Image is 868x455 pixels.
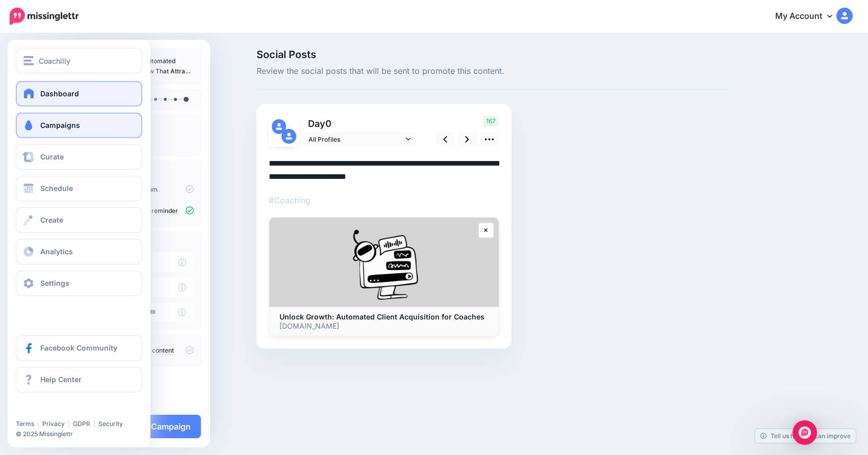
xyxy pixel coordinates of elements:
img: Unlock Growth: Automated Client Acquisition for Coaches [269,218,499,307]
span: Settings [40,279,69,287]
a: Analytics [16,239,142,264]
span: Curate [40,152,64,161]
iframe: Twitter Follow Button [16,405,95,415]
span: Help Center [40,375,82,384]
img: user_default_image.png [282,129,296,144]
a: Security [98,420,123,427]
span: | [68,420,70,427]
li: © 2025 Missinglettr [16,429,150,439]
img: Missinglettr [10,8,79,25]
a: Terms [16,420,34,427]
a: GDPR [73,420,90,427]
span: | [37,420,39,427]
a: Facebook Community [16,335,142,361]
img: user_default_image.png [272,119,287,134]
p: [DOMAIN_NAME] [279,322,489,331]
a: Tell us how we can improve [755,429,856,443]
img: menu.png [23,56,34,65]
a: Schedule [16,176,142,201]
a: Help Center [16,367,142,392]
span: Coachilly [39,55,70,67]
a: Settings [16,271,142,296]
span: Schedule [40,184,73,193]
button: Coachilly [16,48,142,73]
span: Facebook Community [40,343,117,352]
a: Privacy [42,420,65,427]
a: update reminder [130,207,178,215]
a: Create [16,207,142,233]
span: Social Posts [257,49,730,60]
a: Campaigns [16,113,142,138]
span: Create [40,216,63,224]
span: | [93,420,95,427]
span: All Profiles [309,134,403,145]
p: #Coaching [269,194,499,207]
p: Day [303,116,417,131]
a: My Account [765,4,853,29]
span: Review the social posts that will be sent to promote this content. [257,65,730,78]
a: All Profiles [303,132,416,147]
span: Campaigns [40,121,80,129]
span: Dashboard [40,89,79,98]
a: Curate [16,144,142,170]
a: Dashboard [16,81,142,106]
span: 167 [483,116,499,126]
span: Analytics [40,247,73,256]
div: Open Intercom Messenger [793,420,817,445]
b: Unlock Growth: Automated Client Acquisition for Coaches [279,312,484,321]
span: 0 [325,118,331,129]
